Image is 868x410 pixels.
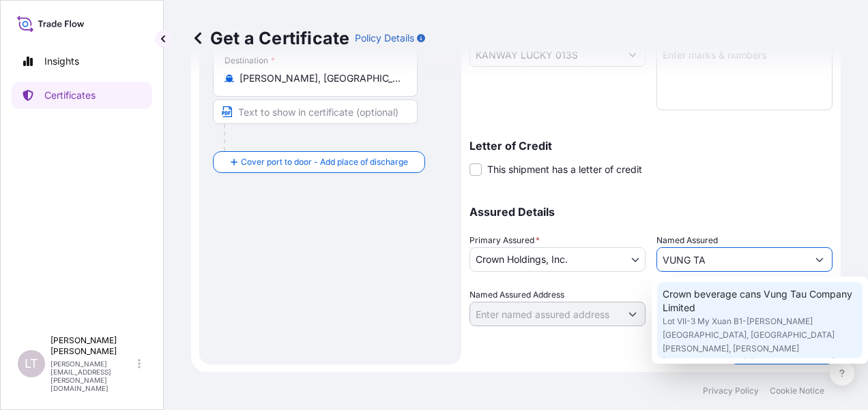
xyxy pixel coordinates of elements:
p: Cookie Notice [770,385,824,396]
p: Policy Details [355,31,414,45]
span: Crown beverage cans Vung Tau Company Limited [663,287,857,315]
span: Primary Assured [469,234,540,247]
p: Assured Details [469,206,833,217]
p: [PERSON_NAME] [PERSON_NAME] [50,335,135,357]
span: This shipment has a letter of credit [487,163,642,176]
button: Show suggestions [807,247,832,272]
span: Cover port to door - Add place of discharge [241,155,408,169]
span: Lot VII-3 My Xuan B1-[PERSON_NAME][GEOGRAPHIC_DATA], [GEOGRAPHIC_DATA][PERSON_NAME], [PERSON_NAME... [663,315,857,369]
p: Letter of Credit [469,140,833,151]
label: Named Assured [656,234,718,247]
input: Named Assured Address [470,302,620,326]
input: Destination [240,72,401,85]
button: Show suggestions [620,302,645,326]
span: LT [25,357,38,370]
div: Suggestions [657,282,863,375]
p: Get a Certificate [191,27,349,49]
label: Named Assured Address [469,288,564,302]
p: Privacy Policy [703,385,759,396]
p: Insights [44,54,79,68]
p: [PERSON_NAME][EMAIL_ADDRESS][PERSON_NAME][DOMAIN_NAME] [50,360,135,392]
input: Text to appear on certificate [213,99,418,124]
input: Assured Name [657,247,807,272]
p: Certificates [44,89,96,102]
span: Crown Holdings, Inc. [476,253,568,266]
